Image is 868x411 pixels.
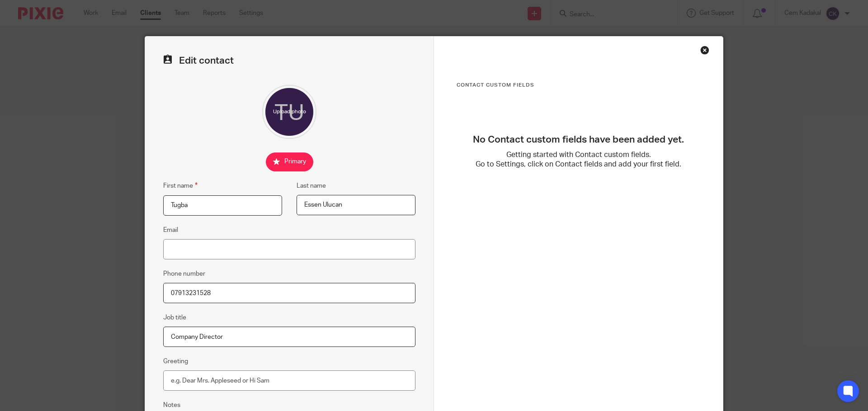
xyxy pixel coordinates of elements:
[297,181,326,190] label: Last name
[163,226,178,235] label: Email
[163,269,205,278] label: Phone number
[700,46,709,55] div: Close this dialog window
[163,55,415,67] h2: Edit contact
[163,401,180,410] label: Notes
[163,180,198,191] label: First name
[163,357,188,366] label: Greeting
[457,134,700,146] h3: No Contact custom fields have been added yet.
[457,82,700,89] h3: Contact Custom fields
[457,150,700,170] p: Getting started with Contact custom fields. Go to Settings, click on Contact fields and add your ...
[163,370,415,391] input: e.g. Dear Mrs. Appleseed or Hi Sam
[163,313,186,322] label: Job title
